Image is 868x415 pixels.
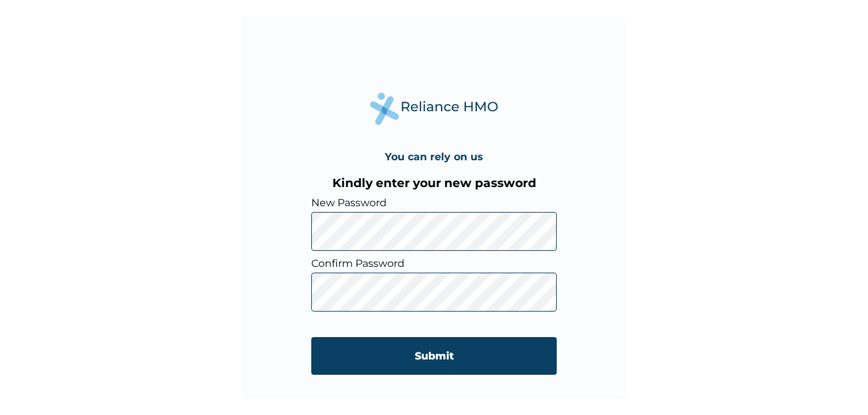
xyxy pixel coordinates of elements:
h3: Kindly enter your new password [311,176,557,190]
label: Confirm Password [311,257,557,269]
img: Reliance Health's Logo [370,93,498,125]
input: Submit [311,337,557,375]
label: New Password [311,197,557,209]
h4: You can rely on us [385,151,483,163]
